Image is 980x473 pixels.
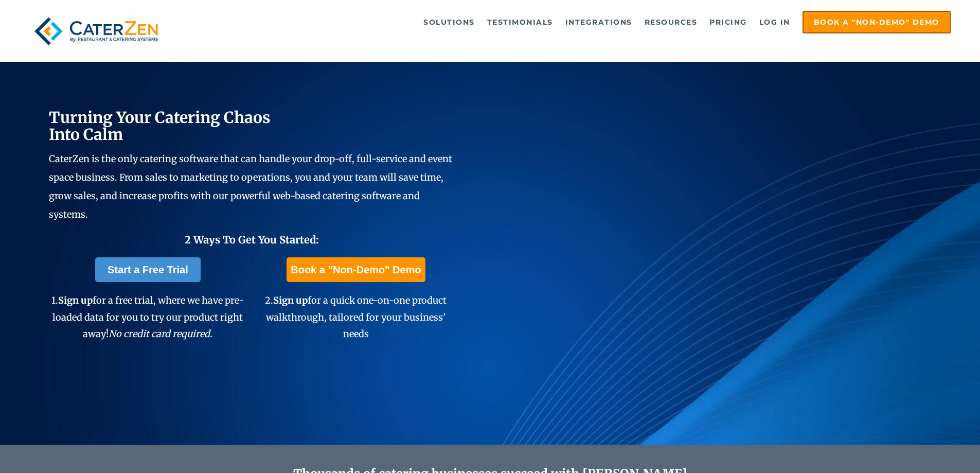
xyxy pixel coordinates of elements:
span: 2. for a quick one-on-one product walkthrough, tailored for your business' needs [265,294,447,340]
a: Pricing [704,12,752,32]
span: Sign up [273,294,308,306]
img: caterzen [29,11,163,51]
em: No credit card required. [109,328,212,340]
span: Sign up [58,294,93,306]
a: Testimonials [482,12,558,32]
a: Integrations [560,12,637,32]
div: Navigation Menu [187,11,951,33]
span: CaterZen is the only catering software that can handle your drop-off, full-service and event spac... [49,153,452,220]
a: Book a "Non-Demo" Demo [803,11,951,33]
span: Turning Your Catering Chaos Into Calm [49,108,271,144]
span: 2 Ways To Get You Started: [185,233,319,246]
a: Solutions [418,12,480,32]
a: Log in [754,12,795,32]
a: Start a Free Trial [95,257,201,282]
span: 1. for a free trial, where we have pre-loaded data for you to try our product right away! [51,294,244,340]
a: Book a "Non-Demo" Demo [287,257,425,282]
a: Resources [639,12,703,32]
